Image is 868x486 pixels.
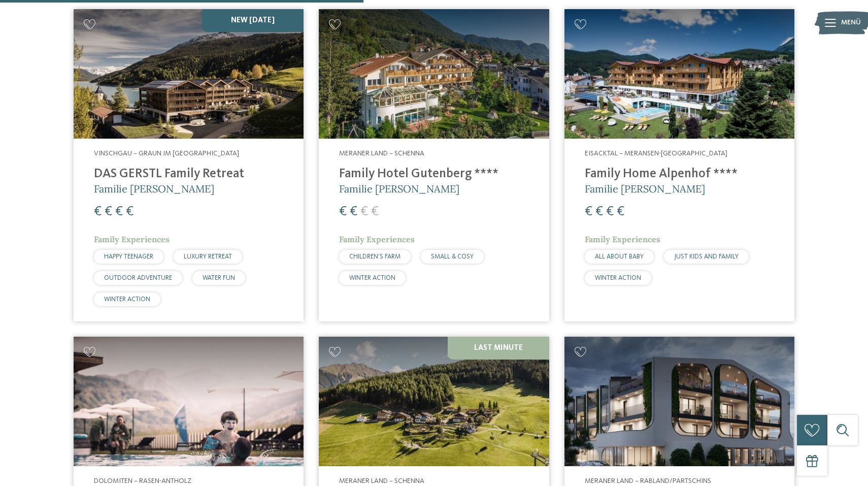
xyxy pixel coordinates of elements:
[339,205,347,218] span: €
[585,150,727,157] span: Eisacktal – Meransen-[GEOGRAPHIC_DATA]
[184,253,232,260] span: LUXURY RETREAT
[126,205,133,218] span: €
[564,337,794,466] img: Familienhotels gesucht? Hier findet ihr die besten!
[349,253,400,260] span: CHILDREN’S FARM
[94,150,239,157] span: Vinschgau – Graun im [GEOGRAPHIC_DATA]
[339,150,424,157] span: Meraner Land – Schenna
[94,205,102,218] span: €
[349,275,395,281] span: WINTER ACTION
[339,167,528,182] h4: Family Hotel Gutenberg ****
[94,182,214,195] span: Familie [PERSON_NAME]
[617,205,624,218] span: €
[606,205,614,218] span: €
[431,253,474,260] span: SMALL & COSY
[105,205,112,218] span: €
[595,253,644,260] span: ALL ABOUT BABY
[585,477,711,484] span: Meraner Land – Rabland/Partschins
[319,9,549,139] img: Family Hotel Gutenberg ****
[74,337,304,466] img: Familienhotels gesucht? Hier findet ihr die besten!
[104,296,150,303] span: WINTER ACTION
[595,205,603,218] span: €
[104,253,153,260] span: HAPPY TEENAGER
[74,9,304,139] img: Familienhotels gesucht? Hier findet ihr die besten!
[94,477,191,484] span: Dolomiten – Rasen-Antholz
[339,477,424,484] span: Meraner Land – Schenna
[585,205,592,218] span: €
[94,167,283,182] h4: DAS GERSTL Family Retreat
[94,234,170,244] span: Family Experiences
[319,337,549,466] img: Familienhotels gesucht? Hier findet ihr die besten!
[564,9,794,139] img: Family Home Alpenhof ****
[585,167,774,182] h4: Family Home Alpenhof ****
[115,205,123,218] span: €
[350,205,357,218] span: €
[203,275,235,281] span: WATER FUN
[319,9,549,321] a: Familienhotels gesucht? Hier findet ihr die besten! Meraner Land – Schenna Family Hotel Gutenberg...
[371,205,379,218] span: €
[674,253,739,260] span: JUST KIDS AND FAMILY
[104,275,172,281] span: OUTDOOR ADVENTURE
[339,182,459,195] span: Familie [PERSON_NAME]
[595,275,641,281] span: WINTER ACTION
[564,9,794,321] a: Familienhotels gesucht? Hier findet ihr die besten! Eisacktal – Meransen-[GEOGRAPHIC_DATA] Family...
[585,234,660,244] span: Family Experiences
[74,9,304,321] a: Familienhotels gesucht? Hier findet ihr die besten! NEW [DATE] Vinschgau – Graun im [GEOGRAPHIC_D...
[339,234,415,244] span: Family Experiences
[360,205,368,218] span: €
[585,182,705,195] span: Familie [PERSON_NAME]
